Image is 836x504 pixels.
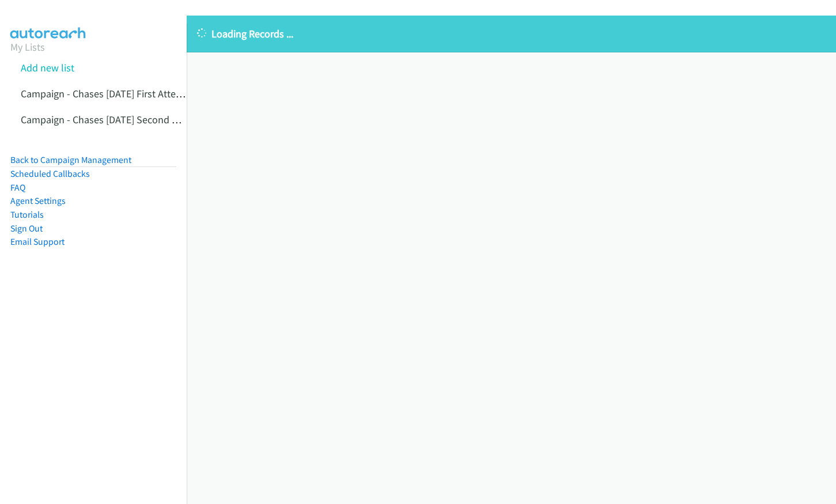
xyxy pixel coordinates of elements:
a: My Lists [10,40,45,54]
a: FAQ [10,182,25,193]
a: Campaign - Chases [DATE] Second Attempt [21,113,207,126]
a: Email Support [10,236,65,247]
p: Loading Records ... [197,26,826,41]
a: Campaign - Chases [DATE] First Attempt And Ongoings [21,87,257,100]
a: Back to Campaign Management [10,154,131,165]
a: Sign Out [10,223,43,234]
a: Tutorials [10,209,44,220]
a: Add new list [21,61,74,74]
a: Agent Settings [10,195,66,206]
a: Scheduled Callbacks [10,168,90,179]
